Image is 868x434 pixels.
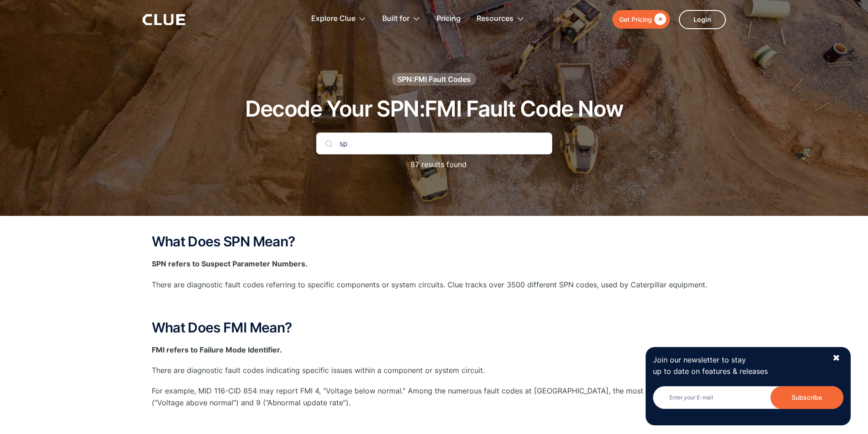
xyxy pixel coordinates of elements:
[401,159,467,170] p: 87 results found
[152,234,717,249] h2: What Does SPN Mean?
[152,320,717,335] h2: What Does FMI Mean?
[152,345,282,354] strong: FMI refers to Failure Mode Identifier.
[653,386,843,418] form: Newsletter
[152,365,717,376] p: There are diagnostic fault codes indicating specific issues within a component or system circuit.
[437,5,461,33] a: Pricing
[770,386,843,409] input: Subscribe
[619,14,652,25] div: Get Pricing
[152,418,717,429] p: ‍
[152,300,717,311] p: ‍
[245,97,623,121] h1: Decode Your SPN:FMI Fault Code Now
[477,5,524,33] div: Resources
[477,5,514,33] div: Resources
[382,5,410,33] div: Built for
[653,354,824,377] p: Join our newsletter to stay up to date on features & releases
[152,259,308,268] strong: SPN refers to Suspect Parameter Numbers.
[152,385,717,408] p: For example, MID 116-CID 854 may report FMI 4, “Voltage below normal.” Among the numerous fault c...
[652,14,666,25] div: 
[653,386,843,409] input: Enter your E-mail
[832,352,840,364] div: ✖
[316,133,552,154] input: Search Your Code...
[311,5,355,33] div: Explore Clue
[311,5,366,33] div: Explore Clue
[397,74,471,84] div: SPN:FMI Fault Codes
[382,5,421,33] div: Built for
[152,279,717,291] p: There are diagnostic fault codes referring to specific components or system circuits. Clue tracks...
[679,10,726,29] a: Login
[612,10,670,29] a: Get Pricing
